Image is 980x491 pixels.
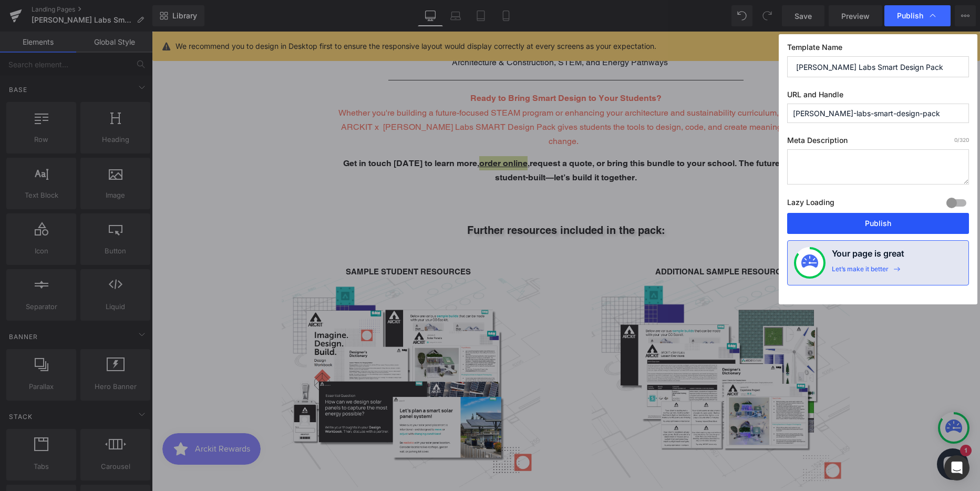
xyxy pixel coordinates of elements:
img: onboarding-status.svg [801,254,818,271]
span: Ready to Bring Smart Design to Your Students? [318,62,510,71]
span: Architecture & Construction, STEM, and Energy Pathways [300,26,516,36]
label: Meta Description [787,136,969,149]
strong: Further resources included in the pack: [315,192,513,205]
b: Aligned with CTE Career Clusters [348,12,482,22]
b: SAMPLE STUDENT RESOURCES [194,236,319,244]
span: 0 [954,137,957,143]
h4: Your page is great [832,247,904,265]
span: Get in touch [DATE] to learn more, request a quote, or bring this bundle to your school. The futu... [191,127,637,151]
iframe: Button to open loyalty program pop-up [11,402,109,433]
inbox-online-store-chat: Shopify online store chat [782,417,820,451]
label: Lazy Loading [787,196,834,213]
a: order online [327,127,376,137]
span: ● [343,12,348,22]
label: URL and Handle [787,90,969,104]
span: ADDITIONAL SAMPLE RESOURCES [503,236,640,244]
div: Let’s make it better [832,265,889,279]
label: Template Name [787,43,969,56]
span: Whether you're building a future-focused STEAM program or enhancing your architecture and sustain... [187,76,641,115]
div: Open Intercom Messenger [944,455,969,480]
span: /320 [954,137,969,143]
button: Publish [787,213,969,234]
u: , [327,127,378,137]
span: Publish [897,11,923,21]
